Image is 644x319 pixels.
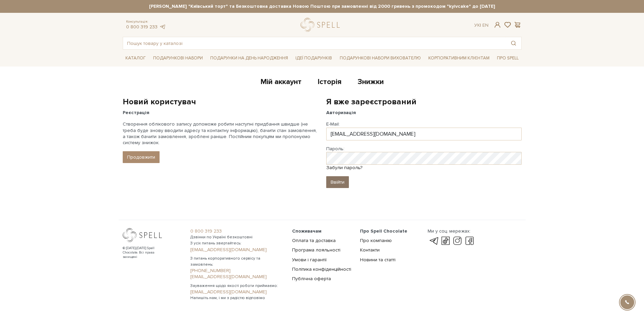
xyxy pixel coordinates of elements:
input: Пошук товару у каталозі [123,37,506,49]
span: Напишіть нам, і ми з радістю відповімо [190,295,284,301]
label: Пароль: [326,146,344,152]
a: Контакти [360,247,380,253]
span: Зауваження щодо якості роботи приймаємо: [190,283,284,289]
a: Подарунки на День народження [208,53,291,63]
span: | [480,22,481,28]
span: Дзвінки по Україні безкоштовні [190,234,284,240]
a: Історія [318,77,341,88]
div: Ми у соц. мережах: [428,228,475,234]
a: [EMAIL_ADDRESS][DOMAIN_NAME] [190,247,284,253]
span: З усіх питань звертайтесь: [190,240,284,246]
a: Про компанію [360,238,392,243]
div: © [DATE]-[DATE] Spell Chocolate. Всі права захищені [123,246,168,259]
a: tik-tok [440,237,451,245]
a: [EMAIL_ADDRESS][DOMAIN_NAME] [190,289,284,295]
a: 0 800 319 233 [190,228,284,234]
h2: Новий користувач [123,97,318,107]
input: E-Mail: [326,128,522,140]
a: Оплата та доставка [292,238,336,243]
a: telegram [428,237,439,245]
a: [EMAIL_ADDRESS][DOMAIN_NAME] [190,274,284,280]
a: Продовжити [123,151,160,163]
a: telegram [159,24,166,30]
a: Ідеї подарунків [293,53,335,63]
a: instagram [452,237,463,245]
button: Пошук товару у каталозі [506,37,521,49]
a: Подарункові набори [150,53,206,63]
a: 0 800 319 233 [126,24,158,30]
span: Консультація: [126,20,166,24]
label: E-Mail: [326,121,340,127]
a: Каталог [123,53,148,63]
a: Публічна оферта [292,276,331,282]
strong: Авторизація [326,110,356,115]
a: Знижки [358,77,384,88]
a: facebook [464,237,475,245]
span: Споживачам [292,228,321,234]
a: [PHONE_NUMBER] [190,268,284,274]
strong: Реєстрація [123,110,149,115]
a: Корпоративним клієнтам [426,52,492,64]
a: Про Spell [494,53,521,63]
strong: [PERSON_NAME] "Київський торт" та Безкоштовна доставка Новою Поштою при замовленні від 2000 гриве... [123,3,522,9]
a: Мій аккаунт [261,77,302,88]
p: Створення облікового запису допоможе робити наступні придбання швидше (не треба буде знову вводит... [123,121,318,146]
span: З питань корпоративного сервісу та замовлень: [190,256,284,268]
a: logo [301,18,343,32]
a: Програма лояльності [292,247,340,253]
span: Про Spell Chocolate [360,228,407,234]
a: Умови і гарантії [292,257,327,263]
a: En [482,22,488,28]
div: Ук [474,22,488,28]
h2: Я вже зареєстрований [326,97,522,107]
a: Політика конфіденційності [292,266,351,272]
a: Новини та статті [360,257,396,263]
a: Подарункові набори вихователю [337,52,424,64]
a: Забули пароль? [326,165,362,170]
input: Ввійти [326,176,349,188]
